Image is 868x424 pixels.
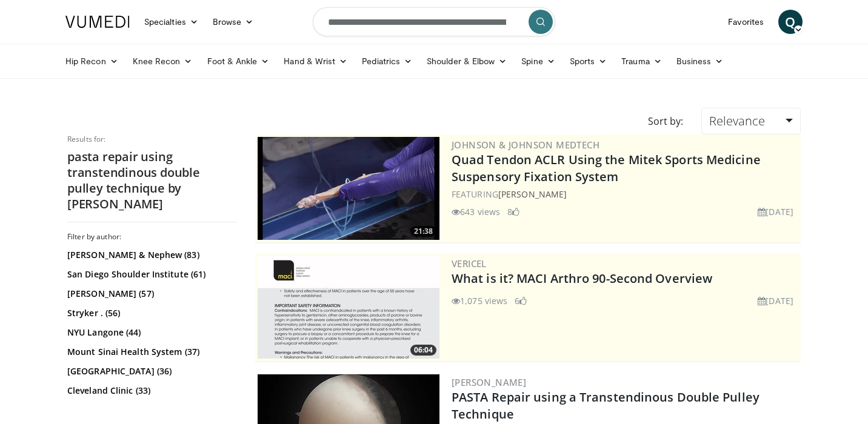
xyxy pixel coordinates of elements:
[67,365,234,377] a: [GEOGRAPHIC_DATA] (36)
[258,137,439,240] a: 21:38
[67,232,237,242] h3: Filter by author:
[67,307,234,319] a: Stryker . (56)
[65,16,130,28] img: VuMedi Logo
[498,188,567,200] a: [PERSON_NAME]
[669,49,731,73] a: Business
[67,288,234,300] a: [PERSON_NAME] (57)
[258,137,439,240] img: b78fd9da-dc16-4fd1-a89d-538d899827f1.300x170_q85_crop-smart_upscale.jpg
[452,205,500,218] li: 643 views
[758,294,793,307] li: [DATE]
[639,108,692,134] div: Sort by:
[67,346,234,358] a: Mount Sinai Health System (37)
[709,113,765,129] span: Relevance
[452,151,761,185] a: Quad Tendon ACLR Using the Mitek Sports Medicine Suspensory Fixation System
[410,345,436,356] span: 06:04
[419,49,514,73] a: Shoulder & Elbow
[452,188,798,200] div: FEATURING
[778,10,803,34] a: Q
[67,385,234,397] a: Cleveland Clinic (33)
[313,7,555,36] input: Search topics, interventions
[67,326,234,339] a: NYU Langone (44)
[614,49,669,73] a: Trauma
[452,257,487,270] a: Vericel
[67,268,234,280] a: San Diego Shoulder Institute (61)
[125,49,200,73] a: Knee Recon
[452,376,526,388] a: [PERSON_NAME]
[137,10,205,34] a: Specialties
[758,205,793,218] li: [DATE]
[67,249,234,261] a: [PERSON_NAME] & Nephew (83)
[276,49,355,73] a: Hand & Wrist
[200,49,277,73] a: Foot & Ankle
[721,10,771,34] a: Favorites
[701,108,801,134] a: Relevance
[563,49,615,73] a: Sports
[452,139,599,151] a: Johnson & Johnson MedTech
[258,256,439,359] a: 06:04
[515,294,527,307] li: 6
[507,205,519,218] li: 8
[452,270,712,287] a: What is it? MACI Arthro 90-Second Overview
[67,134,237,144] p: Results for:
[514,49,562,73] a: Spine
[67,149,237,212] h2: pasta repair using transtendinous double pulley technique by [PERSON_NAME]
[258,256,439,359] img: aa6cc8ed-3dbf-4b6a-8d82-4a06f68b6688.300x170_q85_crop-smart_upscale.jpg
[355,49,419,73] a: Pediatrics
[452,294,507,307] li: 1,075 views
[410,226,436,237] span: 21:38
[58,49,125,73] a: Hip Recon
[452,389,760,422] a: PASTA Repair using a Transtendinous Double Pulley Technique
[205,10,261,34] a: Browse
